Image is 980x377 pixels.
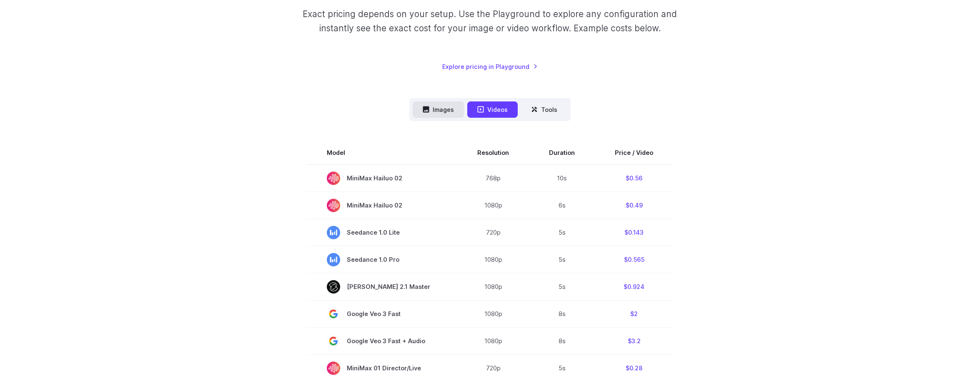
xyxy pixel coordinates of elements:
td: 8s [529,327,595,354]
td: 5s [529,246,595,273]
td: 10s [529,164,595,192]
td: 5s [529,273,595,300]
p: Exact pricing depends on your setup. Use the Playground to explore any configuration and instantl... [287,7,693,35]
td: 1080p [457,273,529,300]
td: $0.924 [595,273,673,300]
td: $2 [595,300,673,327]
td: 6s [529,192,595,219]
th: Price / Video [595,141,673,164]
span: MiniMax Hailuo 02 [327,199,437,212]
span: MiniMax Hailuo 02 [327,172,437,185]
span: [PERSON_NAME] 2.1 Master [327,280,437,294]
th: Resolution [457,141,529,164]
td: 1080p [457,192,529,219]
button: Videos [467,101,518,118]
td: $0.56 [595,164,673,192]
td: 1080p [457,327,529,354]
td: $0.143 [595,219,673,246]
td: $0.49 [595,192,673,219]
td: 8s [529,300,595,327]
button: Images [413,101,464,118]
td: 1080p [457,300,529,327]
td: 1080p [457,246,529,273]
a: Explore pricing in Playground [442,62,538,71]
td: $0.565 [595,246,673,273]
span: Google Veo 3 Fast [327,307,437,321]
span: Google Veo 3 Fast + Audio [327,334,437,348]
span: Seedance 1.0 Pro [327,253,437,266]
span: MiniMax 01 Director/Live [327,362,437,375]
button: Tools [521,101,567,118]
td: $3.2 [595,327,673,354]
th: Duration [529,141,595,164]
td: 768p [457,164,529,192]
th: Model [307,141,457,164]
td: 720p [457,219,529,246]
span: Seedance 1.0 Lite [327,226,437,239]
td: 5s [529,219,595,246]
